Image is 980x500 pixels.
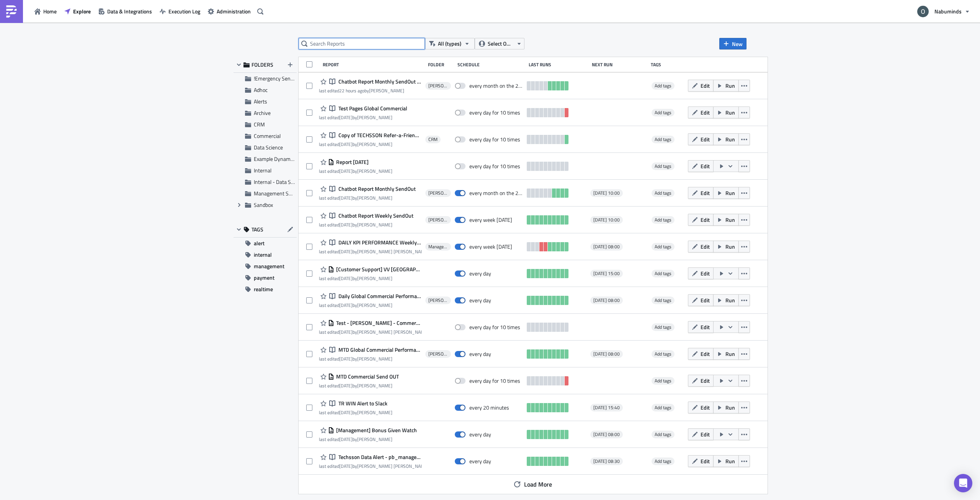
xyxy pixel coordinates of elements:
span: Add tags [655,109,671,116]
span: Run [725,457,735,465]
span: Add tags [655,323,671,331]
span: Add tags [652,323,675,331]
span: Add tags [655,377,671,384]
span: Data Science [254,143,283,151]
span: Add tags [655,297,671,304]
span: Run [725,108,735,116]
span: [PERSON_NAME] [428,83,448,89]
span: Edit [701,457,710,465]
span: TR WIN Alert to Slack [336,400,387,407]
span: Add tags [652,270,675,277]
span: FOLDERS [252,61,273,68]
span: Add tags [652,216,675,224]
span: [Customer Support] VV Brazil Telesales Sendout [334,266,421,273]
span: Edit [701,377,710,385]
time: 2025-08-07T12:57:11Z [339,462,353,470]
span: Edit [701,350,710,358]
span: Run [725,216,735,224]
span: Edit [701,189,710,197]
span: Explore [73,7,91,15]
time: 2025-09-04T07:24:15Z [339,167,353,175]
a: Home [31,5,60,17]
div: last edited by [PERSON_NAME] [319,383,399,389]
span: New [732,40,743,48]
button: management [234,261,297,272]
button: Edit [688,428,714,440]
span: Administration [217,7,251,15]
div: every day for 10 times [469,377,520,384]
span: Edit [701,269,710,277]
span: alert [254,238,265,249]
div: every month on the 2nd [469,82,523,89]
button: Run [713,187,739,199]
time: 2025-08-21T13:40:40Z [339,302,353,309]
span: Edit [701,216,710,224]
button: Run [713,107,739,118]
div: every week on Monday [469,216,512,223]
span: Test - Dani - Commercial Send Out [334,320,421,326]
div: Folder [428,62,453,67]
span: Internal [254,166,271,174]
span: Add tags [655,216,671,223]
span: [DATE] 15:40 [593,405,620,411]
span: Edit [701,323,710,331]
span: [PERSON_NAME] [428,190,448,196]
button: Explore [60,5,95,17]
span: Copy of TECHSSON Refer-a-Friend Payout Report - 9th of the Month [336,132,421,139]
div: last edited by [PERSON_NAME] [319,115,407,120]
span: Add tags [655,457,671,465]
button: Run [713,348,739,360]
div: Report [323,62,424,67]
button: alert [234,238,297,249]
span: Run [725,243,735,251]
div: last edited by [PERSON_NAME] [319,436,417,442]
span: Edit [701,108,710,116]
time: 2025-08-29T09:05:21Z [339,221,353,228]
span: Run [725,296,735,304]
span: Home [43,7,57,15]
div: every day [469,270,491,277]
span: Add tags [652,162,675,170]
span: Management Subscriptions [254,189,316,197]
div: Last Runs [529,62,588,67]
span: Edit [701,243,710,251]
button: Execution Log [156,5,204,17]
span: Chatbot Report Monthly SendOut - Test [336,78,421,85]
img: Avatar [916,5,929,18]
button: Edit [688,133,714,145]
time: 2025-09-09T09:38:07Z [339,141,353,148]
div: every day [469,431,491,438]
button: Edit [688,294,714,306]
span: DAILY KPI PERFORMANCE Weekly Commercial Only [336,239,421,246]
div: last edited by [PERSON_NAME] [PERSON_NAME] [319,329,421,335]
button: Edit [688,402,714,413]
span: [PERSON_NAME] [428,217,448,223]
div: last edited by [PERSON_NAME] [319,275,421,281]
div: every day for 10 times [469,109,520,116]
span: CRM [254,120,265,128]
span: [DATE] 08:00 [593,244,620,250]
span: Add tags [655,431,671,438]
button: All (types) [425,38,475,49]
span: Report 2025-09-04 [334,159,369,166]
time: 2025-10-01T14:23:27Z [339,87,364,94]
span: [DATE] 08:00 [593,431,620,438]
span: Add tags [655,82,671,89]
time: 2025-09-08T07:35:24Z [339,248,353,255]
span: MTD Global Commercial Performance Send Out [336,346,421,353]
span: Load More [524,480,552,489]
button: Edit [688,455,714,467]
span: realtime [254,284,273,295]
span: Test Pages Global Commercial [336,105,407,112]
span: Add tags [652,297,675,304]
span: internal [254,249,272,261]
div: last edited by [PERSON_NAME] [PERSON_NAME] [319,249,421,254]
button: Administration [204,5,255,17]
div: every day [469,458,491,465]
button: Nabuminds [913,3,974,20]
span: Add tags [652,377,675,385]
button: New [719,38,746,49]
button: Edit [688,80,714,92]
div: last edited by [PERSON_NAME] [319,195,416,201]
